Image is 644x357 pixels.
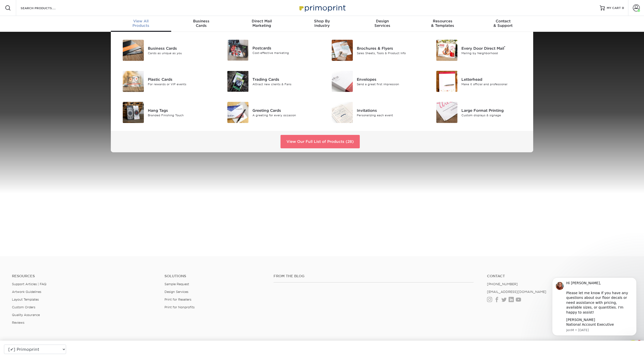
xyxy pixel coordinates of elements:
[412,16,473,32] a: Resources& Templates
[117,69,214,94] a: Plastic Cards Plastic Cards For rewards or VIP events
[357,113,423,117] div: Personalizing each event
[20,5,69,11] input: SEARCH PRODUCTS.....
[473,19,533,23] span: Contact
[227,71,248,92] img: Trading Cards
[148,108,214,113] div: Hang Tags
[111,19,171,28] div: Products
[164,274,266,278] h4: Solutions
[164,305,195,309] a: Print for Nonprofits
[111,16,171,32] a: View AllProducts
[281,135,360,148] a: View Our Full List of Products (28)
[504,45,505,49] sup: ®
[12,305,35,309] a: Custom Orders
[232,19,292,28] div: Marketing
[292,19,352,23] span: Shop By
[326,100,423,125] a: Invitations Invitations Personalizing each event
[637,340,641,344] span: 7
[148,51,214,55] div: Cards as unique as you
[461,82,527,86] div: Make it official and professional
[332,102,353,123] img: Invitations
[473,16,533,32] a: Contact& Support
[164,282,189,286] a: Sample Request
[12,298,39,301] a: Layout Templates
[461,77,527,82] div: Letterhead
[332,40,353,61] img: Brochures & Flyers
[148,77,214,82] div: Plastic Cards
[148,45,214,51] div: Business Cards
[12,274,157,278] h4: Resources
[12,282,46,286] a: Support Articles | FAQ
[123,40,144,61] img: Business Cards
[326,38,423,63] a: Brochures & Flyers Brochures & Flyers Sales Sheets, Tools & Product Info
[292,16,352,32] a: Shop ByIndustry
[352,19,412,23] span: Design
[607,6,621,10] span: MY CART
[436,102,457,123] img: Large Format Printing
[357,51,423,55] div: Sales Sheets, Tools & Product Info
[292,19,352,28] div: Industry
[117,38,214,63] a: Business Cards Business Cards Cards as unique as you
[12,321,24,324] a: Reviews
[357,45,423,51] div: Brochures & Flyers
[274,274,474,278] h4: From the Blog
[171,19,232,28] div: Cards
[436,40,457,61] img: Every Door Direct Mail
[326,69,423,94] a: Envelopes Envelopes Send a great first impression
[123,102,144,123] img: Hang Tags
[352,19,412,28] div: Services
[357,82,423,86] div: Send a great first impression
[232,16,292,32] a: Direct MailMarketing
[412,19,473,23] span: Resources
[148,113,214,117] div: Branded Finishing Touch
[252,108,318,113] div: Greeting Cards
[227,102,248,123] img: Greeting Cards
[117,100,214,125] a: Hang Tags Hang Tags Branded Finishing Touch
[252,113,318,117] div: A greeting for every occasion
[221,69,319,94] a: Trading Cards Trading Cards Attract new clients & Fans
[332,71,353,92] img: Envelopes
[430,38,527,63] a: Every Door Direct Mail Every Door Direct Mail® Mailing by Neighborhood
[123,71,144,92] img: Plastic Cards
[545,276,644,355] iframe: Intercom notifications message
[252,45,318,51] div: Postcards
[12,313,40,317] a: Quality Assurance
[252,77,318,82] div: Trading Cards
[357,108,423,113] div: Invitations
[461,108,527,113] div: Large Format Printing
[12,290,41,294] a: Artwork Guidelines
[111,19,171,23] span: View All
[461,45,527,51] div: Every Door Direct Mail
[252,51,318,55] div: Cost-effective marketing
[171,19,232,23] span: Business
[221,100,319,125] a: Greeting Cards Greeting Cards A greeting for every occasion
[622,6,624,10] span: 0
[164,290,188,294] a: Design Services
[461,113,527,117] div: Custom displays & signage
[487,282,518,286] a: [PHONE_NUMBER]
[252,82,318,86] div: Attract new clients & Fans
[430,69,527,94] a: Letterhead Letterhead Make it official and professional
[473,19,533,28] div: & Support
[487,274,632,278] a: Contact
[227,40,248,61] img: Postcards
[461,51,527,55] div: Mailing by Neighborhood
[232,19,292,23] span: Direct Mail
[430,100,527,125] a: Large Format Printing Large Format Printing Custom displays & signage
[171,16,232,32] a: BusinessCards
[436,71,457,92] img: Letterhead
[297,2,347,13] img: Primoprint
[221,38,319,63] a: Postcards Postcards Cost-effective marketing
[487,290,546,294] a: [EMAIL_ADDRESS][DOMAIN_NAME]
[352,16,412,32] a: DesignServices
[148,82,214,86] div: For rewards or VIP events
[164,298,191,301] a: Print for Resellers
[357,77,423,82] div: Envelopes
[627,340,639,352] iframe: Intercom live chat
